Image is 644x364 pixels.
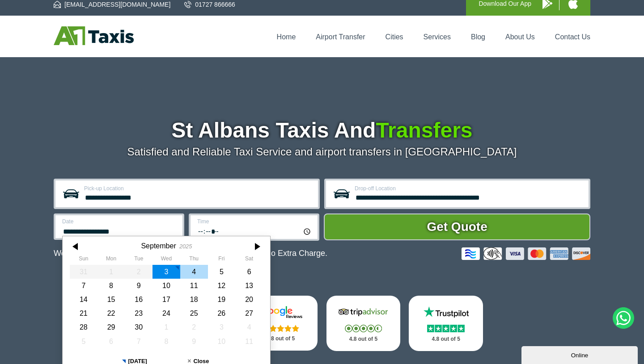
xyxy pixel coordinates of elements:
div: September [141,242,176,250]
div: 10 October 2025 [208,335,236,348]
div: 09 October 2025 [180,335,208,348]
a: Google Stars 4.8 out of 5 [244,296,318,351]
div: 03 October 2025 [208,320,236,334]
div: 01 September 2025 [97,265,125,279]
div: 11 October 2025 [235,335,263,348]
label: Date [62,219,177,224]
a: Tripadvisor Stars 4.8 out of 5 [326,296,401,351]
div: 14 September 2025 [70,293,97,306]
a: Blog [471,33,485,41]
img: Stars [262,325,299,332]
div: 15 September 2025 [97,293,125,306]
div: 13 September 2025 [235,279,263,293]
img: Credit And Debit Cards [462,247,590,260]
label: Pick-up Location [84,186,313,191]
button: Get Quote [324,213,590,240]
div: 26 September 2025 [208,306,236,320]
th: Monday [97,255,125,264]
iframe: chat widget [521,344,640,364]
label: Drop-off Location [355,186,583,191]
div: 04 October 2025 [235,320,263,334]
div: 08 October 2025 [153,335,180,348]
th: Wednesday [153,255,180,264]
img: Tripadvisor [336,305,390,319]
div: 03 September 2025 [153,265,180,279]
span: Transfers [376,118,472,142]
div: 04 September 2025 [180,265,208,279]
div: 22 September 2025 [97,306,125,320]
img: Trustpilot [419,305,473,319]
div: 16 September 2025 [125,293,153,306]
div: 06 September 2025 [235,265,263,279]
div: 27 September 2025 [235,306,263,320]
th: Sunday [70,255,97,264]
p: We Now Accept Card & Contactless Payment In [54,249,327,258]
img: Google [254,305,308,319]
p: Satisfied and Reliable Taxi Service and airport transfers in [GEOGRAPHIC_DATA] [54,146,590,158]
th: Saturday [235,255,263,264]
div: 02 October 2025 [180,320,208,334]
div: 02 September 2025 [125,265,153,279]
th: Friday [208,255,236,264]
div: 12 September 2025 [208,279,236,293]
img: Stars [345,325,382,332]
div: 18 September 2025 [180,293,208,306]
div: 20 September 2025 [235,293,263,306]
a: Services [424,33,451,41]
div: 21 September 2025 [70,306,97,320]
div: 11 September 2025 [180,279,208,293]
a: About Us [505,33,535,41]
div: 24 September 2025 [153,306,180,320]
p: 4.8 out of 5 [254,333,308,344]
div: 07 October 2025 [125,335,153,348]
label: Time [197,219,312,224]
th: Tuesday [125,255,153,264]
a: Home [277,33,296,41]
div: 01 October 2025 [153,320,180,334]
p: 4.8 out of 5 [336,334,391,345]
div: 06 October 2025 [97,335,125,348]
div: 31 August 2025 [70,265,97,279]
div: 17 September 2025 [153,293,180,306]
a: Trustpilot Stars 4.8 out of 5 [409,296,483,351]
div: 19 September 2025 [208,293,236,306]
div: 09 September 2025 [125,279,153,293]
div: 2025 [179,243,192,250]
img: Stars [427,325,465,332]
div: 25 September 2025 [180,306,208,320]
div: 05 September 2025 [208,265,236,279]
div: 08 September 2025 [97,279,125,293]
h1: St Albans Taxis And [54,120,590,141]
p: 4.8 out of 5 [419,334,473,345]
div: 30 September 2025 [125,320,153,334]
div: 23 September 2025 [125,306,153,320]
div: 28 September 2025 [70,320,97,334]
div: 07 September 2025 [70,279,97,293]
th: Thursday [180,255,208,264]
div: 10 September 2025 [153,279,180,293]
a: Cities [386,33,403,41]
div: 29 September 2025 [97,320,125,334]
span: The Car at No Extra Charge. [225,249,327,258]
div: 05 October 2025 [70,335,97,348]
img: A1 Taxis St Albans LTD [54,26,134,45]
a: Contact Us [555,33,590,41]
a: Airport Transfer [316,33,365,41]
